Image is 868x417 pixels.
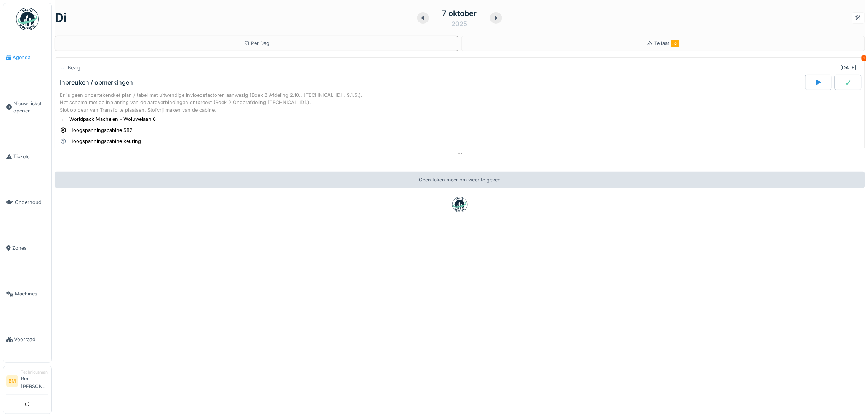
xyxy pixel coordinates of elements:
img: badge-BVDL4wpA.svg [452,197,468,212]
span: Onderhoud [15,199,48,206]
a: Agenda [3,35,51,80]
a: BM TechnicusmanagerBm - [PERSON_NAME] [6,369,48,395]
div: Er is geen ondertekend(e) plan / tabel met uitwendige invloedsfactoren aanwezig (Boek 2 Afdeling ... [60,91,860,114]
a: Tickets [3,133,51,179]
div: Inbreuken / opmerkingen [60,79,133,86]
span: Agenda [13,54,48,61]
span: Voorraad [14,336,48,343]
span: Nieuw ticket openen [13,100,48,114]
div: 7 oktober [442,8,477,19]
div: Hoogspanningscabine keuring [69,138,141,145]
span: Tickets [13,153,48,160]
li: Bm - [PERSON_NAME] [21,369,48,393]
div: Geen taken meer om weer te geven [55,172,865,188]
a: Zones [3,225,51,271]
li: BM [6,375,18,387]
div: Per Dag [244,40,270,47]
div: [DATE] [841,64,857,71]
img: Badge_color-CXgf-gQk.svg [16,8,39,30]
div: 2025 [452,19,468,28]
span: Machines [15,290,48,297]
a: Onderhoud [3,180,51,225]
div: Hoogspanningscabine 582 [69,127,133,134]
a: Machines [3,271,51,317]
div: Worldpack Machelen - Woluwelaan 6 [69,115,156,123]
span: 53 [671,40,679,47]
span: Te laat [655,40,679,46]
div: Technicusmanager [21,369,48,375]
span: Zones [12,244,48,252]
a: Voorraad [3,317,51,362]
a: Nieuw ticket openen [3,80,51,133]
div: Bezig [68,64,80,71]
div: 1 [862,55,867,61]
h1: di [55,11,67,25]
